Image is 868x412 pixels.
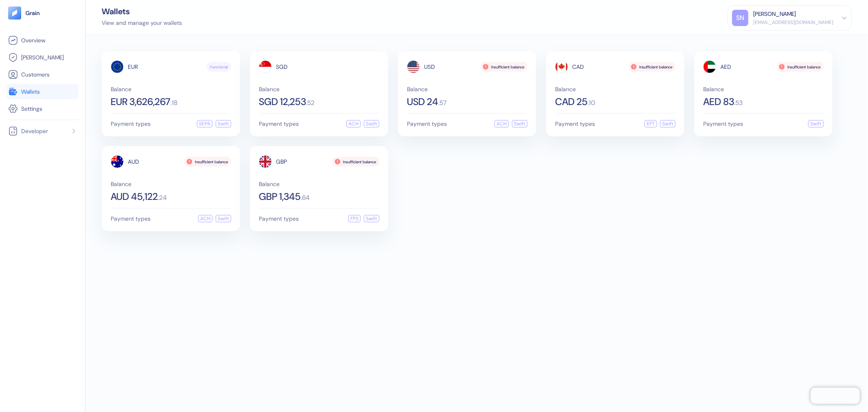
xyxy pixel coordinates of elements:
[703,86,824,92] span: Balance
[512,120,527,127] div: Swift
[8,7,21,20] img: logo-tablet-V2.svg
[438,100,446,106] span: . 57
[21,36,45,44] span: Overview
[111,181,231,187] span: Balance
[21,105,42,113] span: Settings
[301,195,310,201] span: . 64
[111,192,158,202] span: AUD 45,122
[348,215,361,222] div: FPS
[158,195,167,201] span: . 24
[102,7,182,15] div: Wallets
[753,19,833,26] div: [EMAIL_ADDRESS][DOMAIN_NAME]
[25,10,40,16] img: logo
[276,64,288,70] span: SGD
[259,192,301,202] span: GBP 1,345
[407,121,447,127] span: Payment types
[111,121,151,127] span: Payment types
[407,97,438,107] span: USD 24
[364,215,379,222] div: Swift
[660,120,676,127] div: Swift
[808,120,824,127] div: Swift
[21,127,48,135] span: Developer
[8,104,77,114] a: Settings
[732,10,748,26] div: SN
[811,388,860,404] iframe: Chatra live chat
[102,19,182,27] div: View and manage your wallets
[555,86,676,92] span: Balance
[555,97,588,107] span: CAD 25
[259,97,306,107] span: SGD 12,253
[629,62,676,72] div: Insufficient balance
[8,53,77,62] a: [PERSON_NAME]
[171,100,177,106] span: . 18
[259,216,299,221] span: Payment types
[259,121,299,127] span: Payment types
[276,159,287,164] span: GBP
[572,64,584,70] span: CAD
[346,120,361,127] div: ACH
[111,216,151,221] span: Payment types
[481,62,527,72] div: Insufficient balance
[555,121,595,127] span: Payment types
[197,120,212,127] div: SEPA
[753,10,796,18] div: [PERSON_NAME]
[198,215,212,222] div: ACH
[259,86,379,92] span: Balance
[494,120,509,127] div: ACH
[777,62,824,72] div: Insufficient balance
[128,64,138,70] span: EUR
[8,87,77,96] a: Wallets
[720,64,731,70] span: AED
[703,121,743,127] span: Payment types
[21,70,50,79] span: Customers
[210,64,228,70] span: Functional
[21,88,40,96] span: Wallets
[703,97,734,107] span: AED 83
[424,64,435,70] span: USD
[8,70,77,79] a: Customers
[332,157,379,167] div: Insufficient balance
[588,100,595,106] span: . 10
[306,100,315,106] span: . 52
[111,86,231,92] span: Balance
[645,120,657,127] div: EFT
[128,159,139,164] span: AUD
[216,120,231,127] div: Swift
[259,181,379,187] span: Balance
[21,53,64,61] span: [PERSON_NAME]
[364,120,379,127] div: Swift
[734,100,743,106] span: . 53
[407,86,527,92] span: Balance
[216,215,231,222] div: Swift
[8,35,77,45] a: Overview
[111,97,171,107] span: EUR 3,626,267
[184,157,231,167] div: Insufficient balance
